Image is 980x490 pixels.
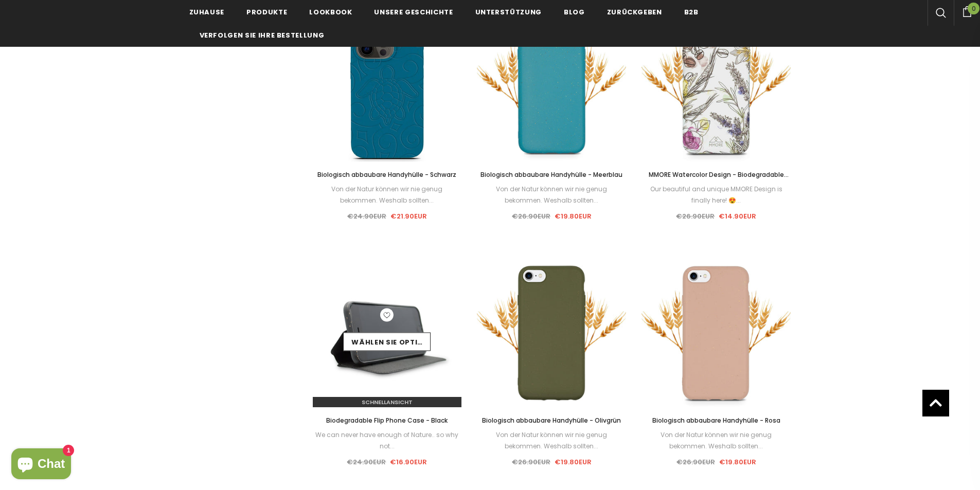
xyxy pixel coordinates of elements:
[374,7,453,17] span: Unsere Geschichte
[684,7,699,17] span: B2B
[719,211,756,221] span: €14.90EUR
[607,7,662,17] span: Zurückgeben
[480,170,622,179] span: Biologisch abbaubare Handyhülle - Meerblau
[313,397,462,407] a: Schnellansicht
[642,169,791,180] a: MMORE Watercolor Design - Biodegradable Phone Case
[475,7,542,17] span: Unterstützung
[326,416,448,425] span: Biodegradable Flip Phone Case - Black
[954,5,980,17] a: 0
[8,448,74,482] inbox-online-store-chat: Onlineshop-Chat von Shopify
[189,7,225,17] span: Zuhause
[343,332,431,351] a: Wählen Sie Optionen
[477,429,626,452] div: Von der Natur können wir nie genug bekommen. Weshalb sollten...
[362,398,413,406] span: Schnellansicht
[200,30,325,40] span: Verfolgen Sie Ihre Bestellung
[390,457,427,467] span: €16.90EUR
[555,211,592,221] span: €19.80EUR
[200,23,325,46] a: Verfolgen Sie Ihre Bestellung
[512,211,550,221] span: €26.90EUR
[477,169,626,180] a: Biologisch abbaubare Handyhülle - Meerblau
[564,7,585,17] span: Blog
[642,429,791,452] div: Von der Natur können wir nie genug bekommen. Weshalb sollten...
[246,7,287,17] span: Produkte
[313,184,462,206] div: Von der Natur können wir nie genug bekommen. Weshalb sollten...
[309,7,352,17] span: Lookbook
[719,457,756,467] span: €19.80EUR
[390,211,427,221] span: €21.90EUR
[676,211,715,221] span: €26.90EUR
[477,415,626,426] a: Biologisch abbaubare Handyhülle - Olivgrün
[313,258,462,407] img: Flip Case in Folded Mode for watching videos
[313,169,462,180] a: Biologisch abbaubare Handyhülle - Schwarz
[313,415,462,426] a: Biodegradable Flip Phone Case - Black
[317,170,456,179] span: Biologisch abbaubare Handyhülle - Schwarz
[347,211,386,221] span: €24.90EUR
[649,170,789,190] span: MMORE Watercolor Design - Biodegradable Phone Case
[642,184,791,206] div: Our beautiful and unique MMORE Design is finally here! 😍...
[642,415,791,426] a: Biologisch abbaubare Handyhülle - Rosa
[652,416,780,425] span: Biologisch abbaubare Handyhülle - Rosa
[347,457,386,467] span: €24.90EUR
[512,457,550,467] span: €26.90EUR
[968,3,979,14] span: 0
[482,416,621,425] span: Biologisch abbaubare Handyhülle - Olivgrün
[676,457,715,467] span: €26.90EUR
[555,457,592,467] span: €19.80EUR
[477,184,626,206] div: Von der Natur können wir nie genug bekommen. Weshalb sollten...
[313,429,462,452] div: We can never have enough of Nature.. so why not...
